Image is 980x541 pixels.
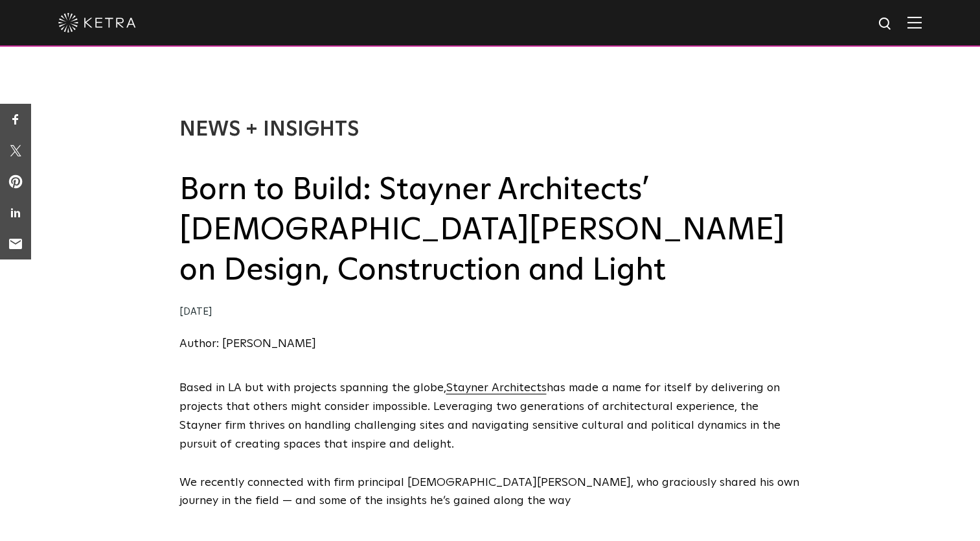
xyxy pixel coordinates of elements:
a: News + Insights [179,119,359,140]
a: Stayner Architects [446,382,547,394]
p: Based in LA but with projects spanning the globe, has made a name for itself by delivering on pro... [179,379,801,453]
img: Hamburger%20Nav.svg [907,16,922,29]
div: [DATE] [179,303,801,322]
a: Author: [PERSON_NAME] [179,338,316,350]
img: ketra-logo-2019-white [58,13,136,32]
p: We recently connected with firm principal [DEMOGRAPHIC_DATA][PERSON_NAME], who graciously shared ... [179,474,801,511]
img: search icon [878,16,894,32]
h2: Born to Build: Stayner Architects’ [DEMOGRAPHIC_DATA][PERSON_NAME] on Design, Construction and Light [179,170,801,291]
